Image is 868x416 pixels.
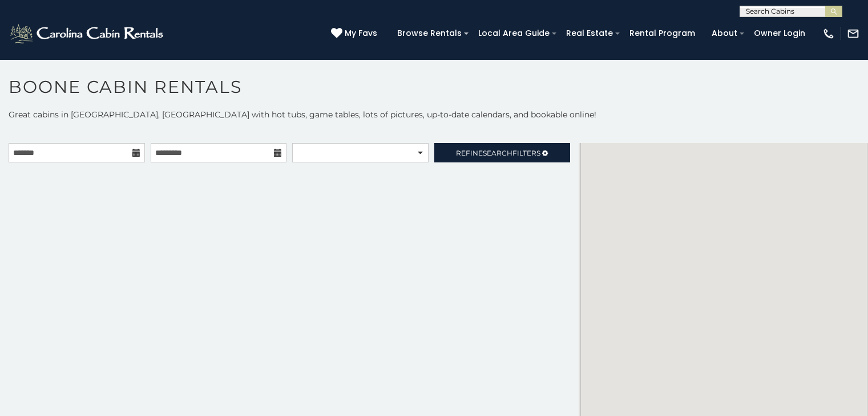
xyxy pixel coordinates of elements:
a: Local Area Guide [473,25,555,42]
img: White-1-2.png [9,22,167,45]
span: Refine Filters [456,149,540,157]
a: About [706,25,743,42]
a: RefineSearchFilters [434,143,571,162]
a: Browse Rentals [391,25,467,42]
span: My Favs [345,27,377,39]
img: mail-regular-white.png [847,27,859,40]
a: Owner Login [748,25,811,42]
img: phone-regular-white.png [822,27,835,40]
a: Rental Program [624,25,701,42]
a: My Favs [331,27,380,40]
a: Real Estate [560,25,619,42]
span: Search [483,149,512,157]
